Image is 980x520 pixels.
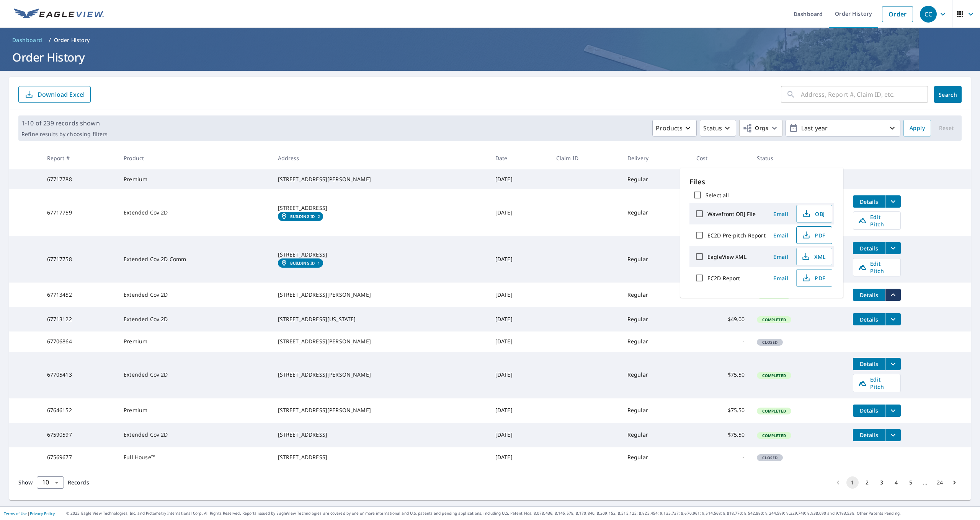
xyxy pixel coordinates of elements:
td: Premium [118,398,271,423]
td: Premium [118,169,271,189]
span: Search [940,91,955,98]
div: [STREET_ADDRESS][PERSON_NAME] [278,291,483,299]
a: Terms of Use [4,511,28,516]
span: Orgs [743,123,768,133]
input: Address, Report #, Claim ID, etc. [801,84,928,105]
span: Details [857,198,880,205]
td: Full House™ [118,447,271,467]
td: Premium [118,331,271,351]
th: Delivery [621,147,690,169]
button: detailsBtn-67646152 [853,405,885,417]
button: filesDropdownBtn-67705413 [885,358,901,370]
th: Report # [41,147,118,169]
td: $75.50 [690,352,751,398]
td: [DATE] [489,169,550,189]
button: Go to page 3 [875,476,888,489]
p: Download Excel [38,90,85,99]
button: PDF [796,269,832,287]
td: 67569677 [41,447,118,467]
button: detailsBtn-67713452 [853,289,885,301]
td: Regular [621,283,690,307]
th: Status [751,147,846,169]
button: PDF [796,226,832,244]
a: Edit Pitch [853,374,901,392]
button: OBJ [796,205,832,223]
span: Details [857,245,880,252]
button: detailsBtn-67713122 [853,313,885,325]
td: - [690,331,751,351]
td: 67717758 [41,236,118,283]
span: Details [857,431,880,439]
button: Email [769,208,793,220]
td: 67646152 [41,398,118,423]
td: Regular [621,307,690,331]
button: filesDropdownBtn-67713122 [885,313,901,325]
td: $75.50 [690,398,751,423]
button: Go to page 4 [890,476,902,489]
td: [DATE] [489,352,550,398]
a: Dashboard [9,34,46,46]
label: EC2D Pre-pitch Report [707,232,766,239]
label: Select all [706,192,729,199]
label: EC2D Report [707,275,740,282]
p: Products [656,123,683,133]
button: Search [934,86,962,103]
th: Date [489,147,550,169]
span: Email [772,253,790,260]
td: [DATE] [489,307,550,331]
button: page 1 [846,476,859,489]
span: Completed [758,317,790,322]
button: Products [652,120,697,136]
div: [STREET_ADDRESS][US_STATE] [278,315,483,323]
td: Extended Cov 2D [118,352,271,398]
td: - [690,447,751,467]
span: Details [857,407,880,414]
td: [DATE] [489,423,550,447]
p: Status [703,123,722,133]
div: [STREET_ADDRESS][PERSON_NAME] [278,371,483,379]
span: Closed [758,455,782,460]
a: Edit Pitch [853,211,901,230]
td: 67717759 [41,189,118,236]
button: Email [769,229,793,241]
button: Status [700,120,736,136]
a: Edit Pitch [853,258,901,276]
p: Refine results by choosing filters [21,131,108,138]
div: [STREET_ADDRESS] [278,251,483,258]
div: [STREET_ADDRESS] [278,204,483,212]
td: Regular [621,236,690,283]
button: Go to page 24 [934,476,946,489]
span: Dashboard [12,36,42,44]
td: [DATE] [489,283,550,307]
div: [STREET_ADDRESS] [278,431,483,439]
button: filesDropdownBtn-67590597 [885,429,901,441]
td: [DATE] [489,447,550,467]
td: Extended Cov 2D [118,283,271,307]
span: PDF [801,231,826,240]
span: Completed [758,373,790,378]
td: [DATE] [489,398,550,423]
span: Email [772,275,790,282]
button: Download Excel [18,86,91,103]
div: 10 [37,472,64,493]
span: Completed [758,433,790,438]
button: Email [769,272,793,284]
a: Building ID1 [278,258,323,268]
td: Regular [621,447,690,467]
button: detailsBtn-67717759 [853,195,885,208]
th: Cost [690,147,751,169]
div: [STREET_ADDRESS][PERSON_NAME] [278,338,483,345]
td: 67713452 [41,283,118,307]
td: Extended Cov 2D [118,423,271,447]
td: Extended Cov 2D [118,189,271,236]
th: Address [272,147,489,169]
span: Email [772,210,790,218]
span: Details [857,291,880,299]
span: Edit Pitch [858,376,896,390]
span: Records [68,479,89,486]
td: 67705413 [41,352,118,398]
div: [STREET_ADDRESS] [278,453,483,461]
p: © 2025 Eagle View Technologies, Inc. and Pictometry International Corp. All Rights Reserved. Repo... [66,510,976,516]
button: detailsBtn-67717758 [853,242,885,254]
span: PDF [801,273,826,283]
